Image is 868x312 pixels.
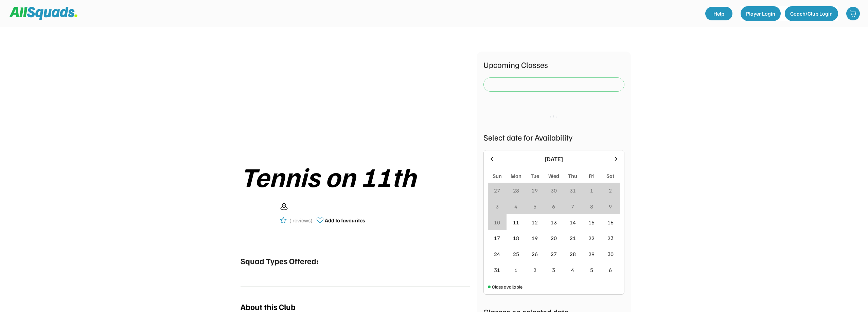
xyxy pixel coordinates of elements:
div: 13 [551,218,557,226]
div: 2 [533,266,536,274]
div: 3 [496,202,499,210]
div: ( reviews) [289,216,313,224]
button: Coach/Club Login [785,6,838,21]
div: 4 [571,266,574,274]
div: 8 [590,202,593,210]
button: Player Login [741,6,781,21]
div: Tennis on 11th [241,161,470,191]
div: 12 [532,218,538,226]
div: 19 [532,234,538,242]
div: Fri [589,172,595,180]
div: 28 [513,186,519,195]
div: 4 [514,202,517,210]
div: 11 [513,218,519,226]
div: 27 [494,186,500,195]
div: 5 [533,202,536,210]
div: 24 [494,250,500,258]
div: Wed [548,172,559,180]
img: Squad%20Logo.svg [10,7,77,20]
div: 15 [588,218,595,226]
div: 30 [607,250,614,258]
div: 1 [514,266,517,274]
div: 29 [588,250,595,258]
div: 26 [532,250,538,258]
div: Mon [511,172,521,180]
div: 1 [590,186,593,195]
div: 31 [570,186,576,195]
div: [DATE] [499,154,608,164]
img: yH5BAEAAAAALAAAAAABAAEAAAIBRAA7 [262,52,448,153]
div: 23 [607,234,614,242]
div: Tue [531,172,539,180]
div: 30 [551,186,557,195]
div: Thu [568,172,577,180]
div: 10 [494,218,500,226]
div: Upcoming Classes [483,58,624,71]
div: 14 [570,218,576,226]
div: 2 [609,186,612,195]
div: Select date for Availability [483,131,624,143]
div: 6 [609,266,612,274]
div: 6 [552,202,555,210]
div: 3 [552,266,555,274]
div: 17 [494,234,500,242]
div: 18 [513,234,519,242]
div: 27 [551,250,557,258]
div: Class available [492,283,522,290]
div: 25 [513,250,519,258]
div: 29 [532,186,538,195]
img: yH5BAEAAAAALAAAAAABAAEAAAIBRAA7 [241,197,274,231]
div: Sun [493,172,502,180]
div: 9 [609,202,612,210]
div: 7 [571,202,574,210]
div: 31 [494,266,500,274]
div: Sat [606,172,614,180]
div: Squad Types Offered: [241,255,319,267]
div: 28 [570,250,576,258]
div: 16 [607,218,614,226]
div: 20 [551,234,557,242]
div: 5 [590,266,593,274]
div: Add to favourites [325,216,365,224]
div: 22 [588,234,595,242]
a: Help [705,7,732,20]
div: 21 [570,234,576,242]
img: shopping-cart-01%20%281%29.svg [850,10,856,17]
